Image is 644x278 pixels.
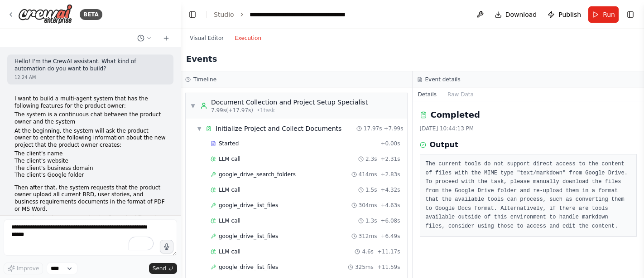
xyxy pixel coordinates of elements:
span: 414ms [359,171,377,178]
div: Initialize Project and Collect Documents [216,124,341,133]
span: ▼ [190,102,196,109]
button: Switch to previous chat [134,33,155,44]
li: The client's name [14,150,166,158]
button: Hide left sidebar [186,8,199,21]
span: + 6.49s [380,233,400,240]
span: • 1 task [257,107,275,114]
span: google_drive_search_folders [219,171,296,178]
button: Execution [229,33,267,44]
span: 312ms [359,233,377,240]
p: The system is a continuous chat between the product owner and the system [14,111,166,125]
span: + 2.31s [380,155,400,163]
button: Raw Data [442,88,479,101]
h3: Event details [425,76,461,83]
li: The client's business domain [14,165,166,172]
span: google_drive_list_files [219,233,278,240]
p: At the beginning, the system will ask the product owner to enter the following information about ... [14,128,166,149]
span: Started [219,140,239,147]
p: Once the product owner uploads all required files, the system will read, understand, and store th... [14,214,166,257]
div: [DATE] 10:44:13 PM [420,125,637,132]
span: 1.5s [365,186,377,194]
img: Logo [18,4,72,25]
span: + 11.17s [377,248,400,255]
span: Publish [558,10,581,19]
button: Details [413,88,442,101]
span: 304ms [359,202,377,209]
span: 4.6s [362,248,373,255]
span: google_drive_list_files [219,202,278,209]
span: Run [603,10,615,19]
span: + 4.32s [380,186,400,194]
span: LLM call [219,155,240,163]
textarea: To enrich screen reader interactions, please activate Accessibility in Grammarly extension settings [4,219,177,256]
button: Download [491,6,541,23]
span: google_drive_list_files [219,263,278,271]
pre: The current tools do not support direct access to the content of files with the MIME type "text/m... [426,160,631,231]
span: + 0.00s [380,140,400,147]
button: Click to speak your automation idea [160,240,173,253]
div: BETA [80,9,102,20]
span: 7.99s (+17.97s) [211,107,253,114]
button: Show right sidebar [624,8,637,21]
p: Then after that, the system requests that the product owner upload all current BRD, user stories,... [14,184,166,213]
button: Publish [544,6,585,23]
span: Download [505,10,537,19]
button: Start a new chat [159,33,173,44]
span: 17.97s [364,125,382,132]
h2: Completed [431,109,480,121]
li: The client's Google folder [14,172,166,179]
button: Improve [4,263,43,274]
h2: Events [186,53,217,65]
button: Run [588,6,619,23]
span: LLM call [219,248,240,255]
button: Send [149,263,177,274]
h3: Output [430,139,458,150]
span: 1.3s [365,217,377,224]
span: Send [153,265,166,272]
nav: breadcrumb [214,10,346,19]
div: Document Collection and Project Setup Specialist [211,98,368,107]
span: + 7.99s [384,125,403,132]
h3: Timeline [193,76,216,83]
button: Visual Editor [184,33,229,44]
span: LLM call [219,186,240,194]
span: + 4.63s [380,202,400,209]
li: The client's website [14,158,166,165]
span: LLM call [219,217,240,224]
span: ▼ [197,125,202,132]
span: Improve [17,265,39,272]
span: 325ms [355,263,374,271]
p: I want to build a multi-agent system that has the following features for the product owner: [14,95,166,109]
span: + 2.83s [380,171,400,178]
span: 2.3s [365,155,377,163]
p: Hello! I'm the CrewAI assistant. What kind of automation do you want to build? [14,58,166,72]
a: Studio [214,11,234,18]
span: + 11.59s [377,263,400,271]
div: 12:24 AM [14,74,166,81]
span: + 6.08s [380,217,400,224]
